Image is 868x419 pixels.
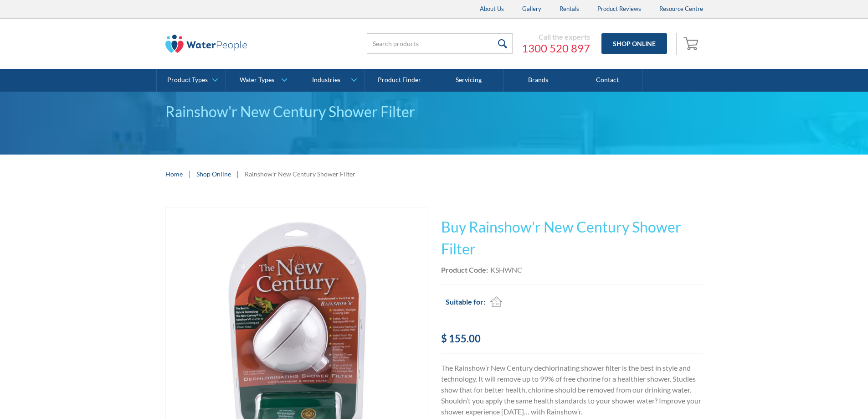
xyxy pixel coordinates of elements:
[434,69,503,92] a: Servicing
[196,169,231,179] a: Shop Online
[522,32,590,41] div: Call the experts
[165,35,247,53] img: The Water People
[441,331,703,346] div: $ 155.00
[226,69,295,92] a: Water Types
[165,169,183,179] a: Home
[503,69,573,92] a: Brands
[683,36,701,51] img: shopping cart
[573,69,642,92] a: Contact
[245,169,355,179] div: Rainshow'r New Century Shower Filter
[167,76,208,84] div: Product Types
[240,76,274,84] div: Water Types
[236,168,240,179] div: |
[441,362,703,417] p: The Rainshow’r New Century dechlorinating shower filter is the best in style and technology. It w...
[187,168,192,179] div: |
[367,33,513,54] input: Search products
[441,216,703,260] h1: Buy Rainshow'r New Century Shower Filter
[681,33,703,55] a: Open cart
[441,265,488,274] strong: Product Code:
[522,41,590,55] a: 1300 520 897
[490,264,522,275] div: KSHWNC
[165,101,703,123] div: Rainshow'r New Century Shower Filter
[312,76,340,84] div: Industries
[295,69,364,92] a: Industries
[157,69,226,92] a: Product Types
[446,296,485,307] h2: Suitable for:
[601,33,667,54] a: Shop Online
[365,69,434,92] a: Product Finder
